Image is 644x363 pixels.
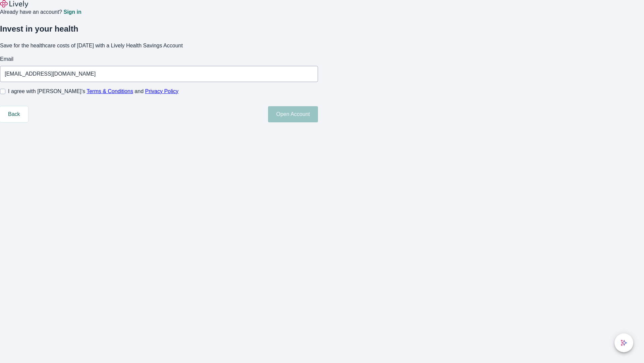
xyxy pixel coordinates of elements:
span: I agree with [PERSON_NAME]’s and [8,87,178,95]
a: Privacy Policy [145,88,179,94]
a: Terms & Conditions [87,88,133,94]
button: chat [614,333,633,352]
a: Sign in [63,9,81,15]
svg: Lively AI Assistant [621,339,627,346]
